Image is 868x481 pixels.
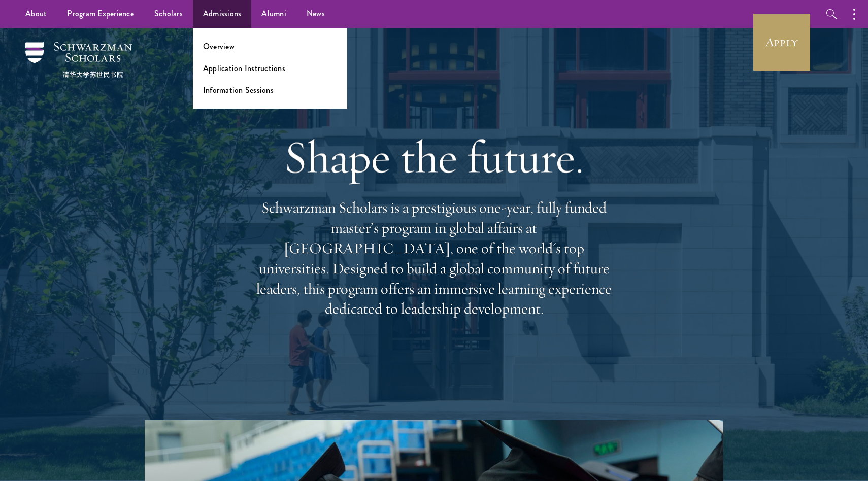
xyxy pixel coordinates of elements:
img: Schwarzman Scholars [25,42,132,78]
a: Apply [753,14,810,71]
a: Application Instructions [203,62,285,74]
h1: Shape the future. [251,128,617,185]
a: Information Sessions [203,84,274,96]
p: Schwarzman Scholars is a prestigious one-year, fully funded master’s program in global affairs at... [251,198,617,319]
a: Overview [203,41,235,52]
